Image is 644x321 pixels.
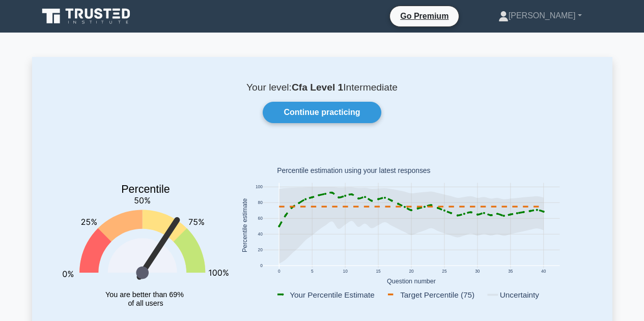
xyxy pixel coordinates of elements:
a: [PERSON_NAME] [474,6,606,26]
a: Go Premium [394,10,455,22]
text: 40 [541,269,546,274]
text: 35 [508,269,513,274]
text: 5 [311,269,313,274]
text: Percentile estimation using your latest responses [277,167,430,175]
text: 20 [409,269,414,274]
text: Percentile estimate [241,198,248,252]
p: Your level: Intermediate [57,81,588,94]
text: Percentile [121,183,170,195]
text: 25 [442,269,447,274]
text: 60 [258,216,263,221]
text: 0 [260,264,263,269]
text: 10 [343,269,348,274]
text: 15 [376,269,381,274]
a: Continue practicing [263,102,381,123]
text: 20 [258,248,263,253]
text: 0 [277,269,280,274]
tspan: of all users [128,300,163,308]
text: 40 [258,232,263,237]
text: 30 [475,269,480,274]
text: 80 [258,200,263,206]
b: Cfa Level 1 [292,82,343,93]
text: 100 [255,185,262,190]
text: Question number [387,278,436,285]
tspan: You are better than 69% [105,290,184,299]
